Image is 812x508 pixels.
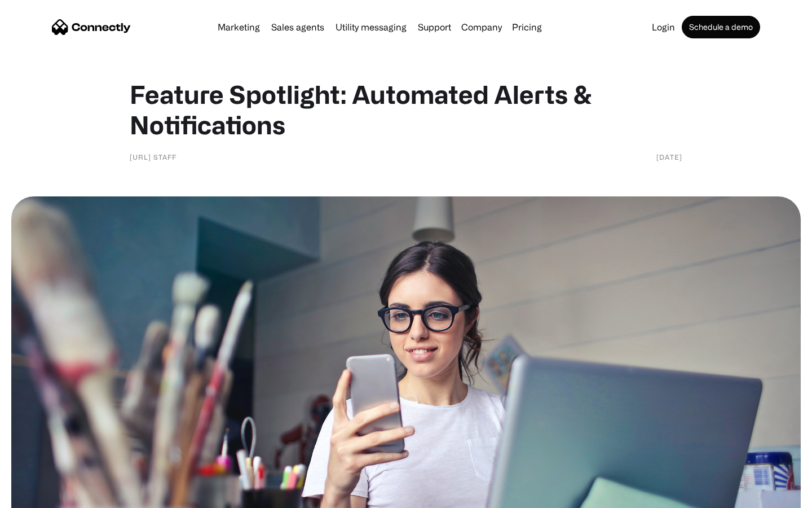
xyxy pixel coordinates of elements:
a: Marketing [213,23,264,32]
a: Login [647,23,679,32]
a: Utility messaging [331,23,411,32]
aside: Language selected: English [11,488,68,504]
a: Sales agents [267,23,329,32]
ul: Language list [23,488,68,504]
h1: Feature Spotlight: Automated Alerts & Notifications [130,79,682,140]
div: Company [461,19,502,35]
div: [URL] staff [130,151,176,163]
a: Support [413,23,456,32]
a: Schedule a demo [682,16,760,38]
div: [DATE] [656,151,682,163]
a: Pricing [507,23,546,32]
